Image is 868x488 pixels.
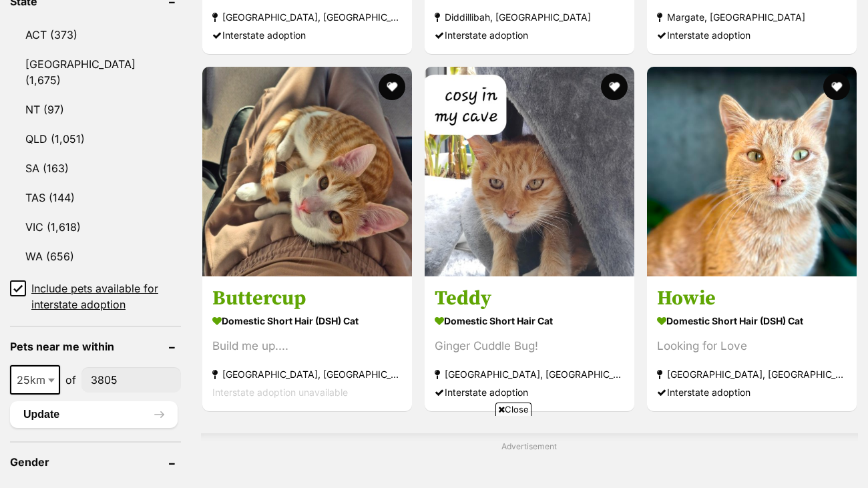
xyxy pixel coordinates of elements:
strong: [GEOGRAPHIC_DATA], [GEOGRAPHIC_DATA] [212,8,402,26]
a: Buttercup Domestic Short Hair (DSH) Cat Build me up.... [GEOGRAPHIC_DATA], [GEOGRAPHIC_DATA] Inte... [202,276,412,412]
strong: [GEOGRAPHIC_DATA], [GEOGRAPHIC_DATA] [657,366,847,384]
strong: Domestic Short Hair (DSH) Cat [212,312,402,331]
div: Build me up.... [212,338,402,356]
div: Interstate adoption [657,384,847,402]
strong: [GEOGRAPHIC_DATA], [GEOGRAPHIC_DATA] [435,366,624,384]
div: Ginger Cuddle Bug! [435,338,624,356]
span: of [65,372,76,388]
a: ACT (373) [10,21,181,49]
a: [GEOGRAPHIC_DATA] (1,675) [10,50,181,94]
img: Buttercup - Domestic Short Hair (DSH) Cat [202,67,412,276]
h3: Buttercup [212,286,402,312]
strong: Domestic Short Hair Cat [435,312,624,331]
img: Teddy - Domestic Short Hair Cat [425,67,634,276]
a: NT (97) [10,95,181,124]
a: SA (163) [10,154,181,182]
div: Interstate adoption [435,384,624,402]
span: Interstate adoption unavailable [212,387,348,399]
header: Pets near me within [10,340,181,352]
a: Teddy Domestic Short Hair Cat Ginger Cuddle Bug! [GEOGRAPHIC_DATA], [GEOGRAPHIC_DATA] Interstate ... [425,276,634,412]
a: QLD (1,051) [10,125,181,153]
a: WA (656) [10,242,181,270]
span: Include pets available for interstate adoption [31,280,181,312]
strong: [GEOGRAPHIC_DATA], [GEOGRAPHIC_DATA] [212,366,402,384]
a: VIC (1,618) [10,213,181,241]
a: Include pets available for interstate adoption [10,280,181,312]
span: Close [495,403,531,416]
span: 25km [10,365,60,395]
span: 25km [11,371,59,389]
strong: Diddillibah, [GEOGRAPHIC_DATA] [435,8,624,26]
input: postcode [81,367,181,393]
img: Howie - Domestic Short Hair (DSH) Cat [647,67,857,276]
div: Looking for Love [657,338,847,356]
header: Gender [10,456,181,468]
button: favourite [601,73,628,100]
a: TAS (144) [10,184,181,212]
a: Howie Domestic Short Hair (DSH) Cat Looking for Love [GEOGRAPHIC_DATA], [GEOGRAPHIC_DATA] Interst... [647,276,857,412]
div: Interstate adoption [657,26,847,44]
button: favourite [379,73,405,100]
h3: Howie [657,286,847,312]
button: Update [10,401,178,428]
h3: Teddy [435,286,624,312]
strong: Margate, [GEOGRAPHIC_DATA] [657,8,847,26]
strong: Domestic Short Hair (DSH) Cat [657,312,847,331]
div: Interstate adoption [435,26,624,44]
iframe: Advertisement [191,421,677,481]
button: favourite [823,73,850,100]
div: Interstate adoption [212,26,402,44]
